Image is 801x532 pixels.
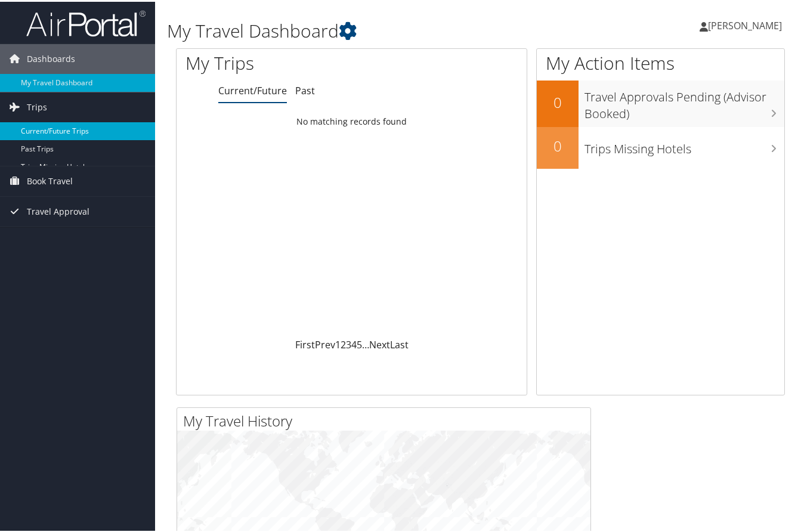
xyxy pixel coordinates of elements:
span: Trips [27,91,47,120]
h3: Travel Approvals Pending (Advisor Booked) [584,81,784,120]
a: Last [390,336,409,349]
a: Past [295,82,315,95]
a: First [295,336,315,349]
span: [PERSON_NAME] [708,17,782,30]
img: airportal-logo.png [26,8,146,36]
a: 5 [357,336,362,349]
h2: 0 [537,91,579,111]
span: Dashboards [27,42,75,72]
a: Next [369,336,390,349]
a: Prev [315,336,335,349]
a: [PERSON_NAME] [700,6,794,42]
h1: My Trips [185,49,372,74]
a: 1 [335,336,341,349]
h1: My Action Items [537,49,784,74]
span: … [362,336,369,349]
span: Travel Approval [27,195,89,225]
h1: My Travel Dashboard [167,17,585,42]
a: 4 [351,336,357,349]
a: 2 [341,336,346,349]
a: 0Travel Approvals Pending (Advisor Booked) [537,79,784,125]
span: Book Travel [27,165,73,194]
h2: My Travel History [183,409,590,429]
h3: Trips Missing Hotels [584,133,784,156]
a: Current/Future [218,82,287,95]
a: 0Trips Missing Hotels [537,125,784,167]
td: No matching records found [177,109,527,131]
a: 3 [346,336,351,349]
h2: 0 [537,134,579,154]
